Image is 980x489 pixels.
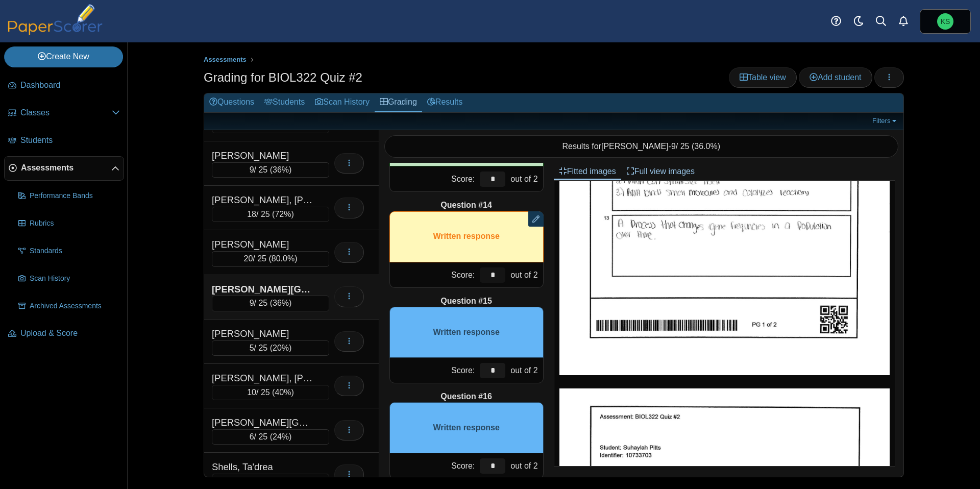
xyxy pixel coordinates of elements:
a: Table view [729,67,797,88]
a: Standards [14,239,124,263]
div: Score: [390,453,478,478]
span: Table view [740,73,786,82]
div: / 25 ( ) [212,251,329,266]
span: [PERSON_NAME] [601,142,669,151]
div: Results for - / 25 ( ) [384,135,899,158]
div: out of 2 [508,358,543,383]
a: Students [259,93,310,112]
span: Rubrics [30,218,120,229]
div: [PERSON_NAME][GEOGRAPHIC_DATA] [212,416,314,429]
span: 36.0% [694,142,717,151]
div: / 25 ( ) [212,429,329,445]
span: 6 [250,432,254,441]
span: 10 [247,388,256,397]
a: PaperScorer [4,28,106,37]
span: Assessments [204,56,247,63]
div: [PERSON_NAME], [PERSON_NAME] [212,193,314,207]
span: 9 [250,165,254,174]
a: Students [4,129,124,153]
span: 20 [244,254,253,263]
span: 24% [273,432,289,441]
span: 36% [273,165,289,174]
a: Add student [799,67,872,88]
a: Assessments [4,156,124,181]
span: Students [20,135,120,146]
div: out of 2 [508,453,543,478]
span: 18 [247,210,256,218]
span: 9 [671,142,676,151]
div: Written response [389,307,544,358]
a: Create New [4,46,123,67]
span: Assessments [21,162,111,174]
a: Upload & Score [4,322,124,346]
span: 36% [273,299,289,307]
a: Results [422,93,468,112]
a: Scan History [310,93,375,112]
a: Kevin Shuman [920,9,971,34]
a: Grading [375,93,422,112]
span: 44% [275,477,291,485]
a: Questions [204,93,259,112]
a: Assessments [201,54,249,66]
span: Add student [810,73,861,82]
div: / 25 ( ) [212,296,329,311]
a: Dashboard [4,74,124,98]
h1: Grading for BIOL322 Quiz #2 [204,69,362,86]
div: Written response [389,402,544,453]
div: out of 2 [508,262,543,287]
a: Performance Bands [14,184,124,208]
b: Question #16 [440,391,492,402]
b: Question #15 [440,296,492,307]
span: 20% [273,344,289,352]
b: Question #14 [440,200,492,211]
span: 40% [275,388,291,397]
span: Kevin Shuman [941,18,950,25]
a: Full view images [621,163,700,180]
div: [PERSON_NAME][GEOGRAPHIC_DATA] [212,283,314,296]
span: Classes [20,107,112,118]
a: Classes [4,101,124,126]
div: Score: [390,262,478,287]
a: Fitted images [554,163,621,180]
div: / 25 ( ) [212,340,329,356]
span: Scan History [30,274,120,284]
div: [PERSON_NAME] [212,238,314,251]
a: Rubrics [14,211,124,236]
span: Standards [30,246,120,256]
span: 11 [247,477,256,485]
span: Kevin Shuman [937,13,953,30]
a: Filters [870,116,901,126]
span: 5 [250,344,254,352]
img: PaperScorer [4,4,106,35]
a: Archived Assessments [14,294,124,319]
div: / 25 ( ) [212,474,329,489]
span: Dashboard [20,80,120,91]
div: Score: [390,166,478,191]
a: Scan History [14,266,124,291]
span: Performance Bands [30,191,120,201]
span: Archived Assessments [30,301,120,311]
a: Alerts [892,10,915,33]
div: Score: [390,358,478,383]
span: 72% [275,210,291,218]
div: Shells, Ta'drea [212,460,314,474]
span: Upload & Score [20,328,120,339]
div: / 25 ( ) [212,207,329,222]
div: / 25 ( ) [212,162,329,178]
div: Written response [389,211,544,262]
div: / 25 ( ) [212,385,329,400]
div: [PERSON_NAME], [PERSON_NAME] [212,372,314,385]
span: 80.0% [272,254,295,263]
span: 9 [250,299,254,307]
div: [PERSON_NAME] [212,149,314,162]
div: [PERSON_NAME] [212,327,314,340]
div: out of 2 [508,166,543,191]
